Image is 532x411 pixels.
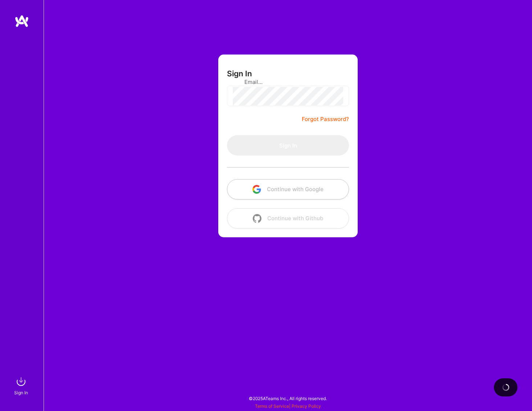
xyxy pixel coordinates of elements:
[14,389,28,396] div: Sign In
[15,374,28,396] a: sign inSign In
[44,389,532,407] div: © 2025 ATeams Inc., All rights reserved.
[227,135,349,156] button: Sign In
[501,383,510,392] img: loading
[15,15,29,28] img: logo
[255,403,321,409] span: |
[227,69,252,78] h3: Sign In
[302,115,349,124] a: Forgot Password?
[252,185,261,194] img: icon
[255,403,289,409] a: Terms of Service
[292,403,321,409] a: Privacy Policy
[244,73,332,91] input: Email...
[227,179,349,200] button: Continue with Google
[14,374,28,389] img: sign in
[253,214,261,223] img: icon
[227,208,349,229] button: Continue with Github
